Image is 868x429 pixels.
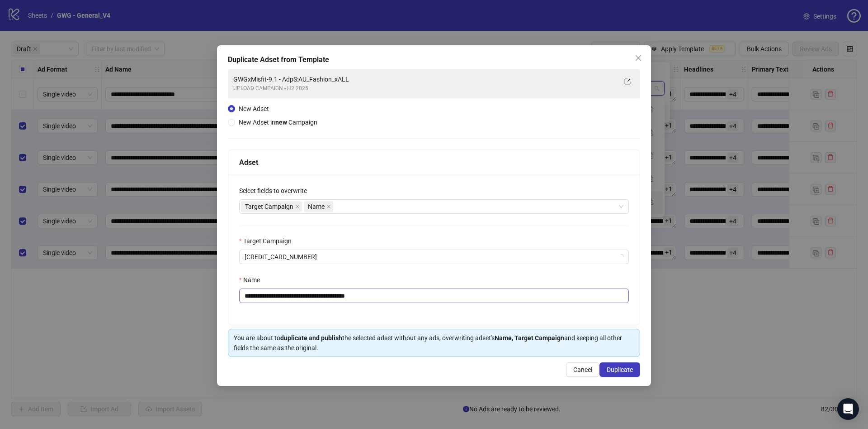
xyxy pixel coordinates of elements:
span: Target Campaign [241,201,302,212]
span: New Adset [239,105,269,112]
span: Target Campaign [245,202,293,212]
button: Cancel [566,362,599,377]
span: close [635,54,642,62]
span: export [624,78,631,85]
span: Cancel [573,366,592,373]
strong: duplicate and publish [280,334,342,342]
span: close [326,204,331,209]
span: Name [304,201,333,212]
span: New Adset in Campaign [239,119,317,126]
button: Duplicate [599,362,640,377]
label: Name [239,275,266,285]
div: You are about to the selected adset without any ads, overwriting adset's and keeping all other fi... [234,333,634,353]
strong: Name, Target Campaign [495,334,564,342]
span: 6810146110644 [245,250,623,264]
label: Select fields to overwrite [239,186,313,196]
button: Close [631,51,646,65]
div: UPLOAD CAMPAIGN - H2 2025 [233,84,617,93]
div: GWGxMisfit-9.1 - AdpS:AU_Fashion_xALL [233,74,617,84]
div: Adset [239,157,629,168]
label: Target Campaign [239,236,297,246]
input: Name [239,289,629,303]
span: Duplicate [607,366,633,373]
span: Name [308,202,325,212]
span: close [295,204,300,209]
div: Open Intercom Messenger [837,398,859,420]
div: Duplicate Adset from Template [228,54,640,65]
strong: new [275,119,287,126]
